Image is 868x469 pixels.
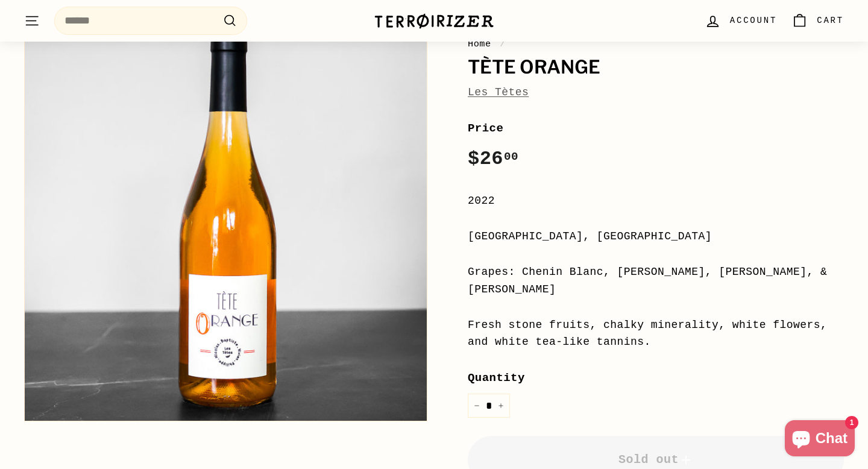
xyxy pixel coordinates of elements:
span: / [497,39,509,49]
span: Sold out [618,453,693,467]
button: Increase item quantity by one [492,394,510,418]
span: Cart [817,14,844,27]
button: Reduce item quantity by one [468,394,486,418]
nav: breadcrumbs [468,37,844,51]
span: $26 [468,148,518,170]
a: Home [468,39,491,49]
sup: 00 [504,150,518,163]
div: Fresh stone fruits, chalky minerality, white flowers, and white tea-like tannins. [468,316,844,351]
label: Quantity [468,369,844,387]
div: 2022 [468,192,844,210]
input: quantity [468,394,510,418]
span: Account [730,14,777,27]
label: Price [468,119,844,137]
img: Tète Orange [25,19,427,421]
inbox-online-store-chat: Shopify online store chat [781,420,858,459]
div: [GEOGRAPHIC_DATA], [GEOGRAPHIC_DATA] [468,228,844,245]
a: Account [697,3,784,39]
a: Cart [784,3,851,39]
h1: Tète Orange [468,57,844,78]
div: Grapes: Chenin Blanc, [PERSON_NAME], [PERSON_NAME], & [PERSON_NAME] [468,263,844,298]
a: Les Tètes [468,86,529,98]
